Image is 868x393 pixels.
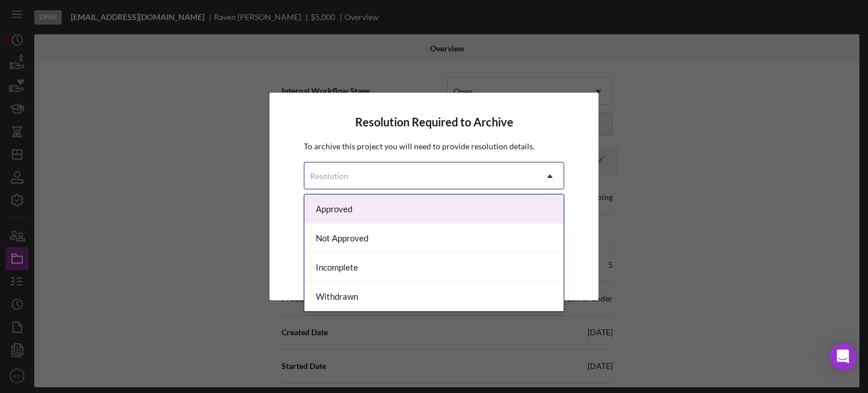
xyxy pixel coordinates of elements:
[304,194,564,224] div: Approved
[304,282,564,311] div: Withdrawn
[304,253,564,282] div: Incomplete
[304,140,564,153] p: To archive this project you will need to provide resolution details.
[304,224,564,253] div: Not Approved
[304,116,564,129] h4: Resolution Required to Archive
[829,343,857,370] div: Open Intercom Messenger
[310,172,348,181] div: Resolution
